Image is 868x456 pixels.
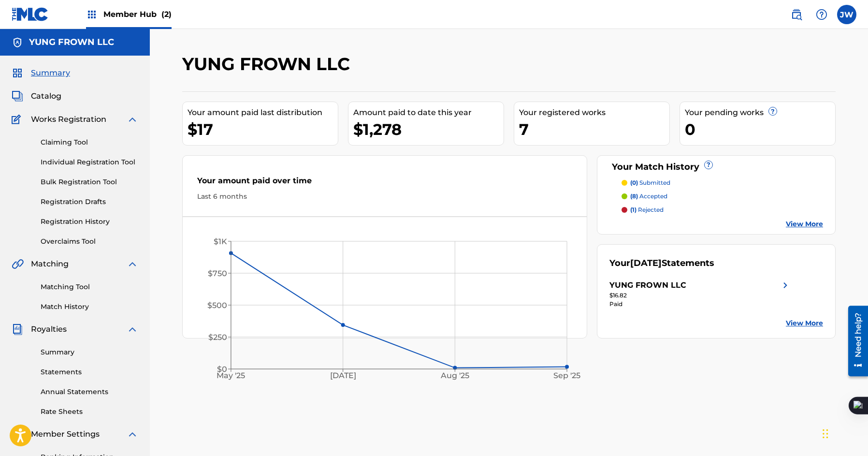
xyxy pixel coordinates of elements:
a: Bulk Registration Tool [41,177,138,187]
tspan: Sep '25 [554,371,581,381]
img: Matching [12,258,24,270]
div: $1,278 [353,118,504,140]
img: Royalties [12,324,23,335]
tspan: $500 [207,301,227,310]
div: $17 [188,118,338,140]
div: $16.82 [609,291,791,300]
h2: YUNG FROWN LLC [182,53,355,75]
div: Your amount paid last distribution [188,107,338,118]
div: Your Statements [609,257,714,270]
a: YUNG FROWN LLCright chevron icon$16.82Paid [609,279,791,309]
span: Matching [31,258,69,270]
img: Works Registration [12,114,24,125]
div: Last 6 months [197,191,572,202]
div: YUNG FROWN LLC [609,279,686,291]
img: Summary [12,67,23,79]
a: Annual Statements [41,387,138,397]
h5: YUNG FROWN LLC [29,37,114,48]
tspan: [DATE] [330,371,356,381]
p: accepted [630,192,667,201]
a: Claiming Tool [41,137,138,147]
a: Matching Tool [41,282,138,292]
a: Registration Drafts [41,197,138,207]
span: Summary [31,67,70,79]
a: CatalogCatalog [12,90,61,102]
tspan: $250 [208,333,227,342]
div: Your pending works [685,107,835,118]
p: rejected [630,206,664,214]
span: Member Hub [103,9,172,20]
img: expand [127,114,138,125]
a: Registration History [41,217,138,227]
a: Rate Sheets [41,407,138,417]
span: ? [769,107,777,115]
a: (1) rejected [622,206,824,214]
span: Works Registration [31,114,106,125]
div: Your Match History [609,161,824,174]
iframe: Chat Widget [820,410,868,456]
tspan: $750 [208,269,227,278]
div: 7 [519,118,669,140]
a: Overclaims Tool [41,236,138,247]
tspan: $0 [217,365,227,374]
span: (8) [630,192,638,200]
span: Royalties [31,324,67,335]
img: right chevron icon [780,279,791,291]
img: Top Rightsholders [86,9,98,20]
span: (0) [630,179,638,186]
iframe: Resource Center [841,302,868,380]
a: (0) submitted [622,178,824,187]
img: Accounts [12,37,23,48]
div: Your registered works [519,107,669,118]
div: Drag [823,419,828,448]
a: Match History [41,302,138,312]
tspan: Aug '25 [440,371,469,381]
div: Amount paid to date this year [353,107,504,118]
a: Public Search [787,5,806,24]
img: search [791,9,802,20]
div: Paid [609,300,791,309]
img: Catalog [12,90,23,102]
span: ? [705,161,712,169]
a: (8) accepted [622,192,824,201]
p: submitted [630,178,670,187]
a: SummarySummary [12,67,70,79]
span: [DATE] [630,258,662,268]
img: MLC Logo [12,7,49,21]
div: 0 [685,118,835,140]
tspan: $1K [214,237,227,246]
a: Statements [41,367,138,377]
a: Individual Registration Tool [41,157,138,167]
span: (1) [630,206,637,213]
span: (2) [161,10,172,19]
img: expand [127,324,138,335]
img: expand [127,428,138,440]
a: View More [786,219,823,229]
a: View More [786,318,823,328]
a: Summary [41,347,138,357]
div: Your amount paid over time [197,175,572,191]
tspan: May '25 [217,371,246,381]
div: User Menu [837,5,856,24]
img: expand [127,258,138,270]
span: Catalog [31,90,61,102]
div: Help [812,5,831,24]
img: help [816,9,827,20]
span: Member Settings [31,428,100,440]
